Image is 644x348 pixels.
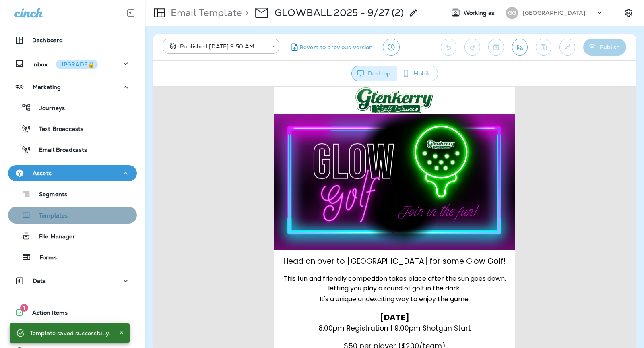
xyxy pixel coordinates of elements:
[121,27,362,164] img: Glenkerry--Glow-Golf-2025-927---blog-1.png
[31,126,83,133] p: Text Broadcasts
[397,66,438,81] button: Mobile
[8,185,137,203] button: Segments
[8,79,137,95] button: Marketing
[191,254,293,264] span: $50 per player ($200/team)
[31,233,75,241] p: File Manager
[275,7,404,19] p: GLOWBALL 2025 - 9/27 (2)
[227,225,256,236] strong: [DATE]
[8,99,137,116] button: Journeys
[167,208,217,217] span: It's a unique and
[19,323,29,331] span: 19
[31,254,57,262] p: Forms
[8,324,137,340] button: 19What's New
[59,62,95,67] div: UPGRADE🔒
[130,187,353,206] span: This fun and friendly competition takes place after the sun goes down, letting you play a round o...
[31,105,65,112] p: Journeys
[31,147,87,154] p: Email Broadcasts
[217,208,317,217] span: exciting way to enjoy the game.
[120,5,142,21] button: Collapse Sidebar
[31,212,68,220] p: Templates
[168,42,266,50] div: Published [DATE] 9:50 AM
[351,66,397,81] button: Desktop
[512,39,528,56] button: Send test email
[117,327,126,337] button: Close
[32,60,98,68] p: Inbox
[32,37,63,43] p: Dashboard
[24,309,68,319] span: Action Items
[8,32,137,48] button: Dashboard
[8,165,137,181] button: Assets
[464,10,498,17] span: Working as:
[130,169,353,180] span: Head on over to [GEOGRAPHIC_DATA] for some Glow Golf!
[20,304,28,312] span: 1
[523,10,585,16] p: [GEOGRAPHIC_DATA]
[8,273,137,289] button: Data
[8,249,137,265] button: Forms
[286,39,376,56] button: Revert to previous version
[33,170,52,176] p: Assets
[8,207,137,224] button: Templates
[299,43,373,51] span: Revert to previous version
[8,228,137,244] button: File Manager
[242,7,249,19] p: >
[30,326,110,340] div: Template saved successfully.
[167,7,242,19] p: Email Template
[506,7,518,19] div: GG
[33,84,61,90] p: Marketing
[8,141,137,158] button: Email Broadcasts
[33,278,46,284] p: Data
[383,39,400,56] button: View Changelog
[8,304,137,321] button: 1Action Items
[165,237,318,246] span: 8:00pm Registration | 9:00pm Shotgun Start
[8,56,137,72] button: InboxUPGRADE🔒
[31,191,67,199] p: Segments
[56,60,98,69] button: UPGRADE🔒
[621,6,636,20] button: Settings
[8,120,137,137] button: Text Broadcasts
